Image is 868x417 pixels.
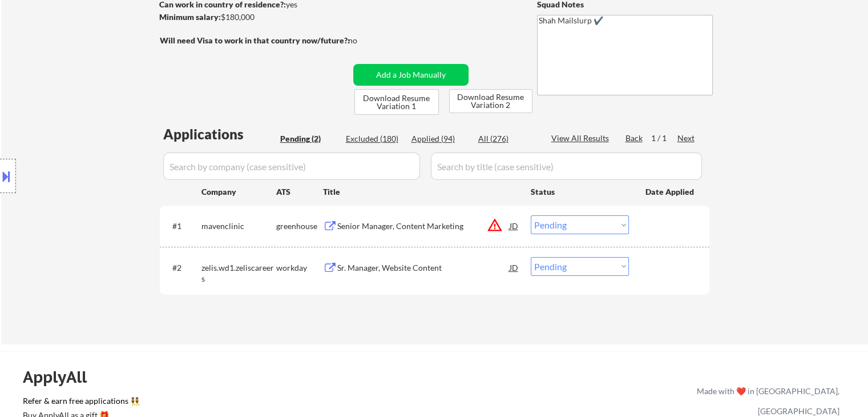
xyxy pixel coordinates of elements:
[23,397,458,409] a: Refer & earn free applications 👯‍♀️
[276,186,323,198] div: ATS
[276,262,323,274] div: workday
[651,133,677,144] div: 1 / 1
[159,12,221,22] strong: Minimum salary:
[346,133,403,145] div: Excluded (180)
[323,186,520,198] div: Title
[508,257,520,278] div: JD
[337,262,510,274] div: Sr. Manager, Website Content
[348,35,381,46] div: no
[354,89,439,115] button: Download Resume Variation 1
[201,220,276,232] div: mavenclinic
[201,186,276,198] div: Company
[160,35,350,45] strong: Will need Visa to work in that country now/future?:
[353,64,469,86] button: Add a Job Manually
[645,186,696,198] div: Date Applied
[551,133,612,144] div: View All Results
[159,11,349,23] div: $180,000
[625,133,644,144] div: Back
[478,133,535,145] div: All (276)
[337,220,510,232] div: Senior Manager, Content Marketing
[276,220,323,232] div: greenhouse
[163,127,276,141] div: Applications
[23,367,100,387] div: ApplyAll
[411,133,469,145] div: Applied (94)
[201,262,276,284] div: zelis.wd1.zeliscareers
[431,153,702,180] input: Search by title (case sensitive)
[487,217,503,233] button: warning_amber
[280,133,337,145] div: Pending (2)
[508,215,520,236] div: JD
[677,133,696,144] div: Next
[531,181,629,202] div: Status
[163,153,420,180] input: Search by company (case sensitive)
[449,89,532,113] button: Download Resume Variation 2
